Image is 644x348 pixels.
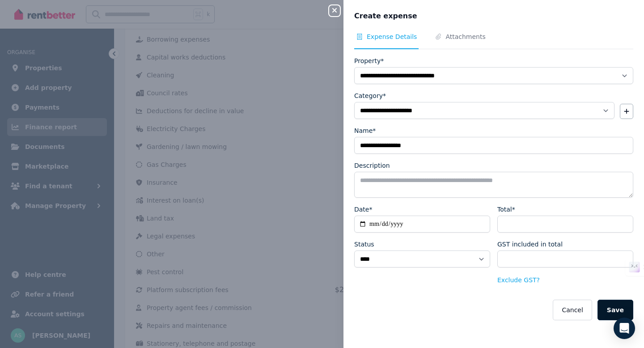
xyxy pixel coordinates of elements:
[354,161,390,170] label: Description
[354,205,372,214] label: Date*
[553,300,592,320] button: Cancel
[354,56,384,65] label: Property*
[497,240,563,249] label: GST included in total
[614,318,635,339] div: Open Intercom Messenger
[354,126,376,135] label: Name*
[354,11,417,21] span: Create expense
[354,91,386,100] label: Category*
[497,276,540,284] button: Exclude GST?
[354,240,374,249] label: Status
[497,205,515,214] label: Total*
[354,32,633,49] nav: Tabs
[445,32,485,41] span: Attachments
[367,32,417,41] span: Expense Details
[597,300,633,320] button: Save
